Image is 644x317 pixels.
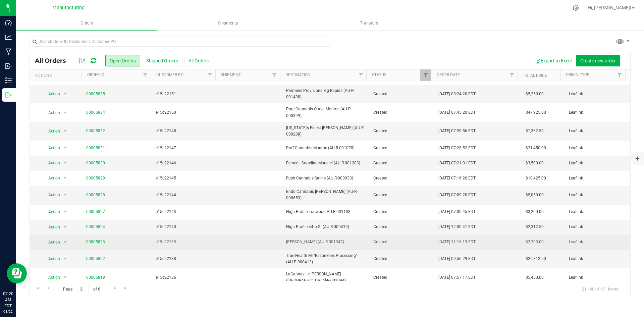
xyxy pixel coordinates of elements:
[5,63,12,69] inline-svg: Inbound
[43,284,53,293] a: Go to the previous page
[526,274,544,281] span: $5,450.00
[184,55,213,66] button: All Orders
[269,69,280,81] a: Filter
[61,173,69,183] span: select
[576,55,620,66] button: Create new order
[156,91,213,97] span: e15c22151
[61,207,69,217] span: select
[33,284,43,293] a: Go to the first page
[373,128,431,134] span: Created
[43,222,61,232] span: Action
[373,145,431,151] span: Created
[438,239,476,245] span: [DATE] 11:16:13 EDT
[43,173,61,183] span: Action
[526,160,544,166] span: $3,500.00
[221,72,241,77] a: Shipment
[286,224,365,230] span: High Profile 44th St (AU-R-000419)
[61,237,69,247] span: select
[569,274,626,281] span: Leaflink
[5,34,12,41] inline-svg: Analytics
[121,284,130,293] a: Go to the last page
[142,55,182,66] button: Shipped Orders
[86,239,105,245] a: 00005823
[526,175,546,181] span: $10,425.00
[506,69,517,81] a: Filter
[286,106,365,119] span: Pure Cannabis Outlet Monroe (AU-P-000399)
[438,145,476,151] span: [DATE] 07:28:52 EDT
[61,143,69,153] span: select
[43,190,61,200] span: Action
[156,209,213,215] span: e15c22143
[157,16,299,30] a: Shipments
[286,209,365,215] span: High Profile Ironwood AU-R-001103
[569,256,626,262] span: Leaflink
[3,291,13,309] p: 07:20 AM EDT
[286,189,365,201] span: Endo Cannabis [PERSON_NAME] (AU-R-000653)
[105,55,140,66] button: Open Orders
[286,175,365,181] span: Rush Cannabis Saline (AU-R-000938)
[438,256,476,262] span: [DATE] 09:50:29 EDT
[373,109,431,116] span: Created
[61,254,69,264] span: select
[86,209,105,215] a: 00005827
[373,160,431,166] span: Created
[526,91,544,97] span: $5,250.00
[580,58,616,63] span: Create new order
[156,160,213,166] span: e15c22146
[156,109,213,116] span: e15c22150
[61,108,69,117] span: select
[43,143,61,153] span: Action
[209,20,247,26] span: Shipments
[438,175,476,181] span: [DATE] 07:16:20 EDT
[438,209,476,215] span: [DATE] 07:00:45 EDT
[5,92,12,98] inline-svg: Outbound
[86,160,105,166] a: 00005830
[86,256,105,262] a: 00005822
[437,72,460,77] a: Order Date
[43,89,61,99] span: Action
[569,109,626,116] span: Leaflink
[526,256,546,262] span: $26,812.50
[86,91,105,97] a: 00005835
[373,192,431,198] span: Created
[286,160,365,166] span: Remedii Stateline Morenci (AU-R-001203)
[531,55,576,66] button: Export to Excel
[110,284,120,293] a: Go to the next page
[5,19,12,26] inline-svg: Dashboard
[43,273,61,282] span: Action
[86,274,105,281] a: 00005819
[7,263,27,283] iframe: Resource center
[286,125,365,138] span: [US_STATE]’s Finest [PERSON_NAME] (AU-R-000288)
[569,145,626,151] span: Leaflink
[373,209,431,215] span: Created
[438,160,476,166] span: [DATE] 07:21:01 EDT
[526,224,544,230] span: $2,312.50
[569,128,626,134] span: Leaflink
[156,224,213,230] span: e15c22140
[35,73,79,78] div: Actions
[285,72,311,77] a: Destination
[61,158,69,168] span: select
[156,256,213,262] span: e15c22138
[286,253,365,265] span: True Health MI "Bazonzoes Processing" (AU-P-000413)
[286,271,365,284] span: LaCannaville [PERSON_NAME] ([GEOGRAPHIC_DATA]-R-001094)
[372,72,386,77] a: Status
[35,57,73,64] span: All Orders
[30,37,330,47] input: Search Order ID, Destination, Customer PO...
[43,158,61,168] span: Action
[61,89,69,99] span: select
[572,5,580,11] div: Manage settings
[438,91,476,97] span: [DATE] 08:24:20 EDT
[526,239,544,245] span: $2,700.00
[577,284,624,294] span: 21 - 40 of 101 items
[61,190,69,200] span: select
[438,109,476,116] span: [DATE] 07:45:20 EDT
[569,91,626,97] span: Leaflink
[569,175,626,181] span: Leaflink
[526,109,546,116] span: $47,925.00
[438,274,476,281] span: [DATE] 07:57:17 EDT
[373,239,431,245] span: Created
[3,309,13,314] p: 08/22
[43,207,61,217] span: Action
[351,20,387,26] span: Transfers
